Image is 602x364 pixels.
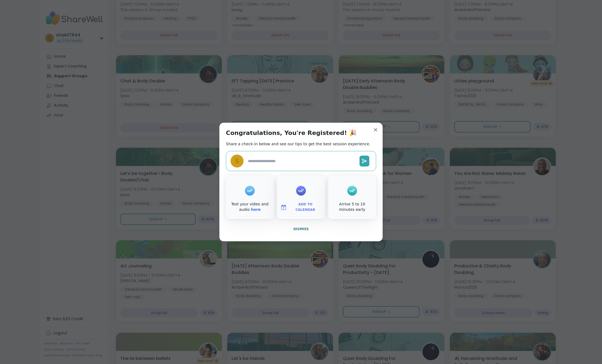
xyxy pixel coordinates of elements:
[289,202,322,212] span: Add to Calendar
[226,129,357,137] h1: Congratulations, You're Registered! 🎉
[226,223,376,235] button: Dismiss
[235,156,239,166] span: s
[278,202,324,213] button: Add to Calendar
[280,204,287,211] img: ShareWell Logomark
[251,207,261,212] a: here
[293,227,309,231] span: Dismiss
[226,141,370,147] h2: Share a check-in below and see our tips to get the best session experience.
[227,202,273,212] div: Test your video and audio
[329,202,375,212] div: Arrive 5 to 10 minutes early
